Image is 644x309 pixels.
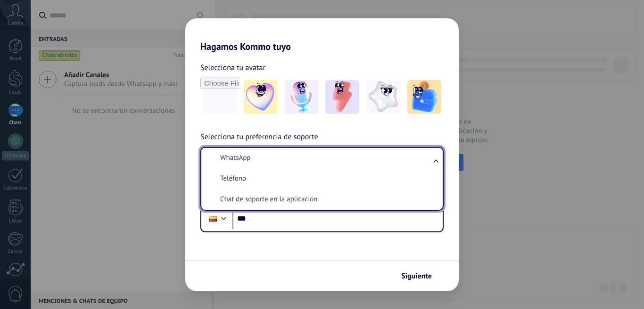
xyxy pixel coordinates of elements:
[285,80,319,114] img: -2.jpeg
[244,80,278,114] img: -1.jpeg
[220,195,317,204] span: Chat de soporte en la aplicación
[200,131,318,143] span: Selecciona tu preferencia de soporte
[204,209,222,229] div: Colombia: + 57
[185,18,459,52] h2: Hagamos Kommo tuyo
[220,174,246,183] span: Teléfono
[401,273,432,279] span: Siguiente
[200,62,265,74] span: Selecciona tu avatar
[397,268,445,284] button: Siguiente
[325,80,359,114] img: -3.jpeg
[220,153,250,163] span: WhatsApp
[407,80,441,114] img: -5.jpeg
[366,80,400,114] img: -4.jpeg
